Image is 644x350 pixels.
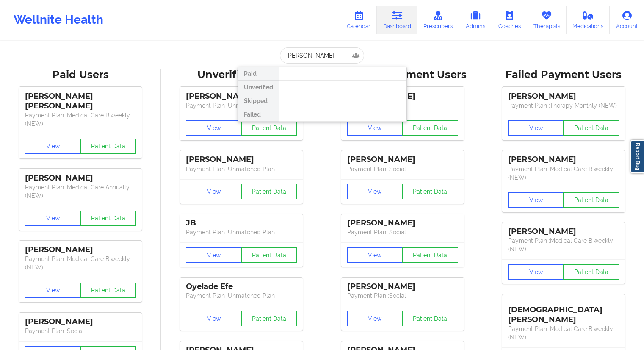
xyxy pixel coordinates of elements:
button: View [186,184,242,199]
a: Report Bug [630,140,644,173]
button: Patient Data [241,311,297,326]
div: [PERSON_NAME] [186,92,297,101]
p: Payment Plan : Social [347,292,458,300]
button: View [347,311,403,326]
button: View [186,247,242,263]
button: View [508,192,564,208]
a: Dashboard [377,6,417,34]
div: Skipped [238,94,279,108]
p: Payment Plan : Unmatched Plan [186,292,297,300]
div: [PERSON_NAME] [347,155,458,164]
button: Patient Data [241,247,297,263]
p: Payment Plan : Unmatched Plan [186,101,297,110]
button: Patient Data [563,120,619,136]
a: Prescribers [417,6,459,34]
button: View [25,139,81,154]
div: Unverified Users [167,68,316,81]
button: Patient Data [563,192,619,208]
div: [PERSON_NAME] [347,282,458,292]
p: Payment Plan : Medical Care Biweekly (NEW) [25,255,136,272]
button: Patient Data [402,184,458,199]
p: Payment Plan : Medical Care Biweekly (NEW) [508,236,619,253]
div: Oyelade Efe [186,282,297,292]
p: Payment Plan : Social [25,327,136,335]
button: Patient Data [402,247,458,263]
a: Account [610,6,644,34]
div: [PERSON_NAME] [25,245,136,255]
div: [PERSON_NAME] [508,92,619,101]
p: Payment Plan : Social [347,228,458,236]
button: View [347,120,403,136]
p: Payment Plan : Unmatched Plan [186,228,297,236]
div: Paid [238,67,279,81]
div: [PERSON_NAME] [PERSON_NAME] [25,92,136,111]
p: Payment Plan : Medical Care Biweekly (NEW) [25,111,136,128]
button: View [347,184,403,199]
div: Paid Users [6,68,155,81]
button: View [186,311,242,326]
p: Payment Plan : Medical Care Biweekly (NEW) [508,165,619,182]
div: [DEMOGRAPHIC_DATA][PERSON_NAME] [508,299,619,325]
button: Patient Data [402,311,458,326]
div: [PERSON_NAME] [347,218,458,228]
p: Payment Plan : Therapy Monthly (NEW) [508,101,619,110]
p: Payment Plan : Medical Care Annually (NEW) [25,183,136,200]
div: Failed [238,108,279,122]
button: View [25,283,81,298]
div: [PERSON_NAME] [186,155,297,164]
button: View [186,120,242,136]
a: Therapists [527,6,567,34]
div: JB [186,218,297,228]
a: Coaches [492,6,527,34]
p: Payment Plan : Social [347,165,458,173]
div: Failed Payment Users [489,68,638,81]
p: Payment Plan : Medical Care Biweekly (NEW) [508,325,619,342]
button: Patient Data [241,184,297,199]
a: Admins [459,6,492,34]
div: [PERSON_NAME] [508,155,619,164]
button: View [508,264,564,280]
div: [PERSON_NAME] [25,173,136,183]
button: View [347,247,403,263]
p: Payment Plan : Unmatched Plan [186,165,297,173]
div: [PERSON_NAME] [25,317,136,327]
button: Patient Data [80,283,136,298]
button: View [508,120,564,136]
div: Unverified [238,81,279,94]
button: Patient Data [80,139,136,154]
button: Patient Data [402,120,458,136]
button: View [25,211,81,226]
button: Patient Data [80,211,136,226]
a: Calendar [340,6,377,34]
button: Patient Data [241,120,297,136]
div: [PERSON_NAME] [508,227,619,236]
button: Patient Data [563,264,619,280]
a: Medications [567,6,610,34]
